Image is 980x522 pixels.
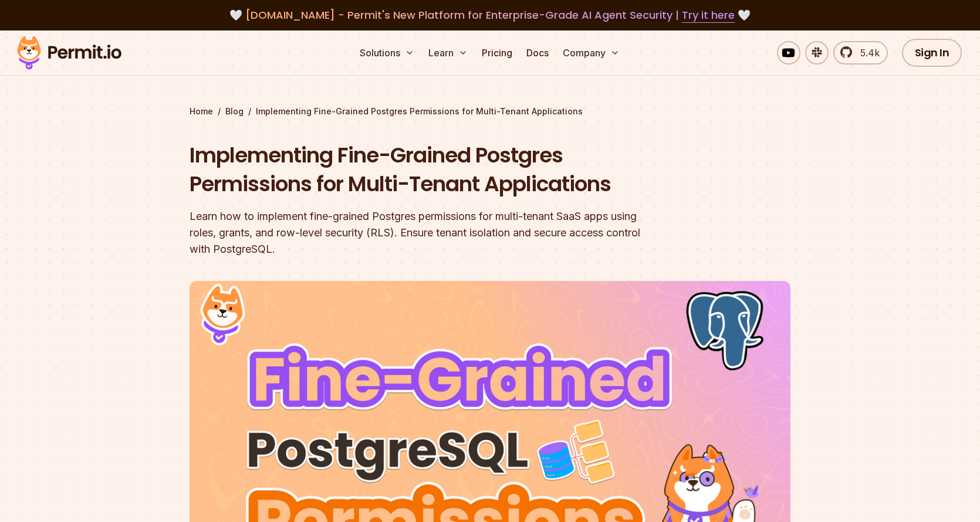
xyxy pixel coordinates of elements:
h1: Implementing Fine-Grained Postgres Permissions for Multi-Tenant Applications [190,141,640,199]
div: / / [190,106,790,117]
button: Company [558,41,624,65]
div: Learn how to implement fine-grained Postgres permissions for multi-tenant SaaS apps using roles, ... [190,208,640,257]
a: Blog [225,106,244,117]
img: Permit logo [12,33,127,73]
a: 5.4k [833,41,888,65]
button: Learn [424,41,472,65]
a: Home [190,106,213,117]
span: [DOMAIN_NAME] - Permit's New Platform for Enterprise-Grade AI Agent Security | [245,8,735,22]
a: Try it here [682,8,735,23]
div: 🤍 🤍 [28,7,952,23]
a: Sign In [902,39,962,67]
a: Docs [522,41,553,65]
button: Solutions [355,41,419,65]
a: Pricing [477,41,517,65]
span: 5.4k [853,46,880,60]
